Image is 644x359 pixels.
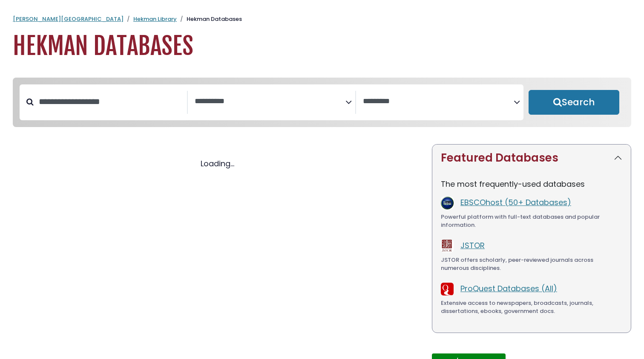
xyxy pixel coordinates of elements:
[34,95,187,109] input: Search database by title or keyword
[177,15,242,23] li: Hekman Databases
[460,283,557,294] a: ProQuest Databases (All)
[13,78,631,127] nav: Search filters
[441,213,622,229] div: Powerful platform with full-text databases and popular information.
[460,240,485,251] a: JSTOR
[460,197,571,208] a: EBSCOhost (50+ Databases)
[529,90,619,115] button: Submit for Search Results
[195,97,345,106] textarea: Search
[13,15,124,23] a: [PERSON_NAME][GEOGRAPHIC_DATA]
[441,299,622,316] div: Extensive access to newspapers, broadcasts, journals, dissertations, ebooks, government docs.
[363,97,514,106] textarea: Search
[13,15,631,23] nav: breadcrumb
[441,178,622,190] p: The most frequently-used databases
[432,145,631,171] button: Featured Databases
[133,15,177,23] a: Hekman Library
[13,158,422,169] div: Loading...
[441,256,622,272] div: JSTOR offers scholarly, peer-reviewed journals across numerous disciplines.
[13,32,631,61] h1: Hekman Databases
